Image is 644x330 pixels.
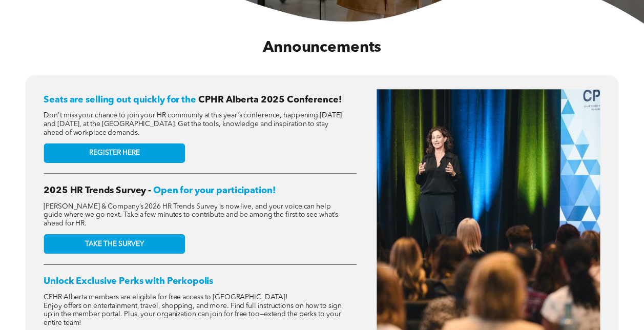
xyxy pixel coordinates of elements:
[44,203,338,227] span: [PERSON_NAME] & Company’s 2026 HR Trends Survey is now live, and your voice can help guide where ...
[198,95,342,105] span: CPHR Alberta 2025 Conference!
[153,186,275,195] span: Open for your participation!
[44,95,196,105] span: Seats are selling out quickly for the
[44,186,151,195] span: 2025 HR Trends Survey -
[44,294,288,301] span: CPHR Alberta members are eligible for free access to [GEOGRAPHIC_DATA]!
[44,143,185,162] a: REGISTER HERE
[44,277,213,286] span: Unlock Exclusive Perks with Perkopolis
[263,40,381,55] span: Announcements
[44,234,185,254] a: TAKE THE SURVEY
[85,239,144,248] span: TAKE THE SURVEY
[44,302,341,326] span: Enjoy offers on entertainment, travel, shopping, and more. Find full instructions on how to sign ...
[44,112,342,136] span: Don't miss your chance to join your HR community at this year's conference, happening [DATE] and ...
[89,149,139,157] span: REGISTER HERE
